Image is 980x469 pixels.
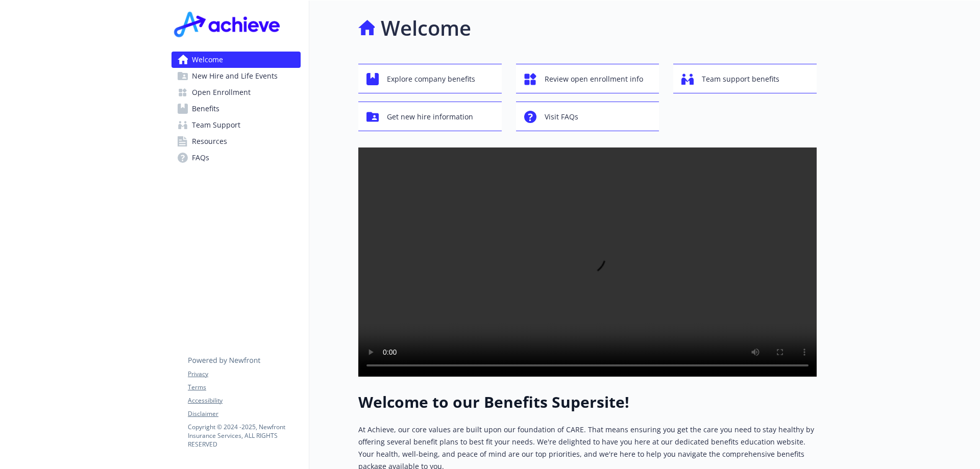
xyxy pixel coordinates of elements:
button: Visit FAQs [516,102,659,131]
a: Resources [171,133,301,150]
span: Explore company benefits [387,69,475,89]
span: Benefits [192,101,219,117]
span: Resources [192,133,227,150]
button: Team support benefits [673,64,817,93]
span: Team support benefits [702,69,779,89]
a: Accessibility [188,396,300,405]
a: Open Enrollment [171,84,301,101]
span: New Hire and Life Events [192,68,278,84]
a: New Hire and Life Events [171,68,301,84]
span: Review open enrollment info [545,69,643,89]
a: Benefits [171,101,301,117]
button: Explore company benefits [358,64,502,93]
button: Get new hire information [358,102,502,131]
span: Get new hire information [387,107,473,127]
a: Privacy [188,369,300,379]
h1: Welcome [381,13,471,43]
p: Copyright © 2024 - 2025 , Newfront Insurance Services, ALL RIGHTS RESERVED [188,423,300,449]
button: Review open enrollment info [516,64,659,93]
span: Team Support [192,117,240,133]
span: Open Enrollment [192,84,251,101]
a: Welcome [171,52,301,68]
a: Team Support [171,117,301,133]
a: FAQs [171,150,301,166]
a: Terms [188,383,300,392]
a: Disclaimer [188,409,300,418]
h1: Welcome to our Benefits Supersite! [358,393,817,411]
span: Welcome [192,52,223,68]
span: Visit FAQs [545,107,578,127]
span: FAQs [192,150,209,166]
